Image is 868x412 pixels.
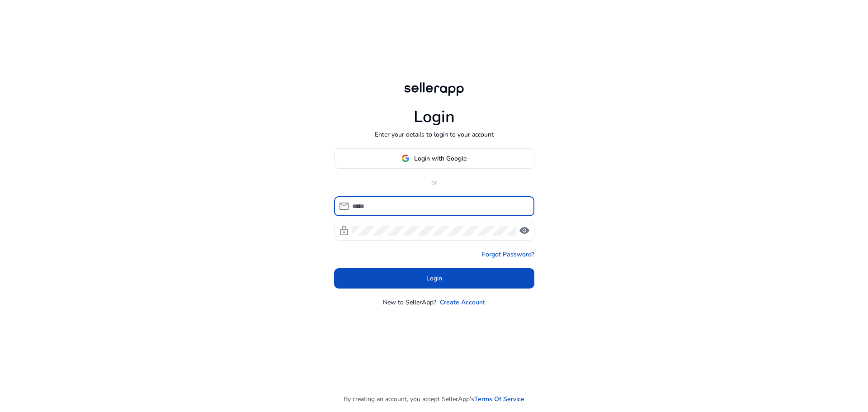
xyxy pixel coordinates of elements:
span: mail [339,201,349,212]
span: Login with Google [414,154,467,163]
a: Create Account [440,298,485,307]
h1: Login [414,107,455,127]
span: lock [339,225,349,236]
p: Enter your details to login to your account [375,130,494,139]
a: Forgot Password? [482,250,534,259]
p: New to SellerApp? [383,298,436,307]
button: Login with Google [334,148,534,169]
img: google-logo.svg [401,154,410,162]
span: Login [426,274,442,283]
p: or [334,178,534,187]
span: visibility [519,225,530,236]
button: Login [334,268,534,289]
a: Terms Of Service [474,394,524,404]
